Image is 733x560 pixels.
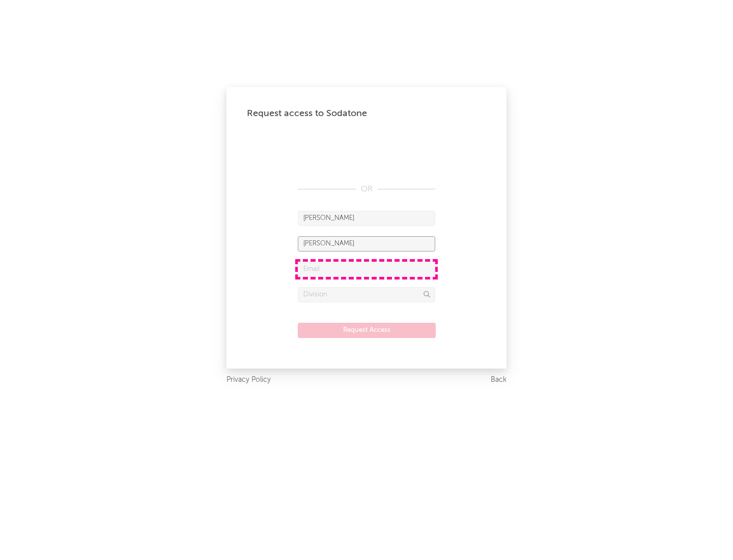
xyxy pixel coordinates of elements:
[298,287,435,302] input: Division
[298,211,435,226] input: First Name
[298,262,435,277] input: Email
[298,323,436,338] button: Request Access
[298,183,435,195] div: OR
[227,374,271,386] a: Privacy Policy
[491,374,506,386] a: Back
[247,107,486,120] div: Request access to Sodatone
[298,236,435,251] input: Last Name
